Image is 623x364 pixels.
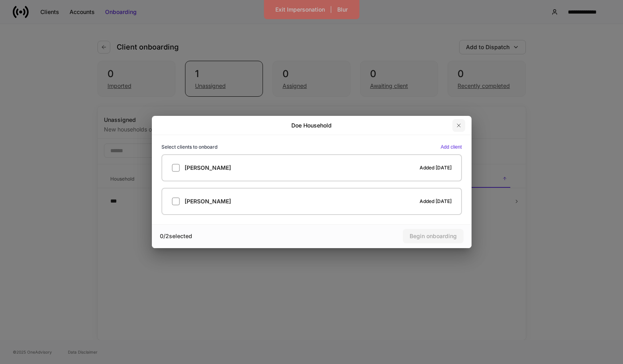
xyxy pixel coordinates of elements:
h6: Select clients to onboard [161,143,217,151]
div: 0 / 2 selected [160,232,312,240]
label: [PERSON_NAME]Added [DATE] [161,188,462,215]
h2: Doe Household [291,121,332,129]
div: Blur [337,6,348,14]
h5: [PERSON_NAME] [185,164,231,172]
button: Begin onboarding [403,229,464,243]
div: Begin onboarding [410,232,457,240]
h6: Added [DATE] [420,197,452,205]
h6: Added [DATE] [420,164,452,172]
h5: [PERSON_NAME] [185,197,231,205]
div: Exit Impersonation [275,6,325,14]
label: [PERSON_NAME]Added [DATE] [161,154,462,181]
button: Add client [441,144,462,150]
